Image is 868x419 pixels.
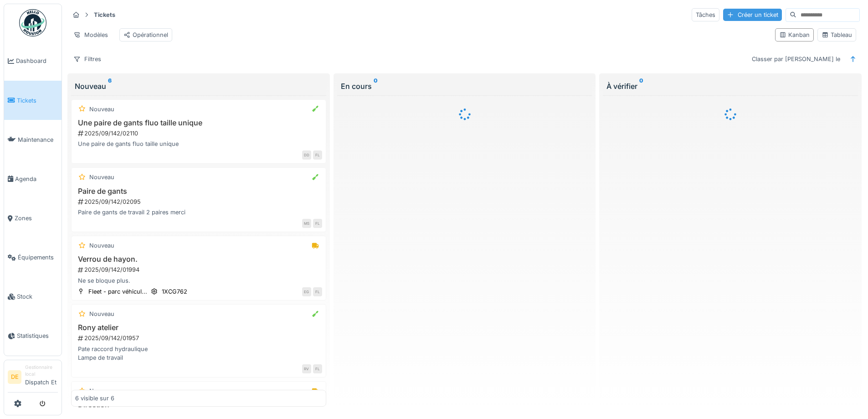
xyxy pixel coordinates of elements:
[606,81,854,92] div: À vérifier
[17,96,58,105] span: Tickets
[69,28,112,41] div: Modèles
[18,135,58,144] span: Maintenance
[374,81,378,92] sup: 0
[4,316,62,356] a: Statistiques
[822,31,852,39] div: Tableau
[75,208,322,217] div: Paire de gants de travail 2 paires merci
[4,81,62,120] a: Tickets
[4,120,62,159] a: Maintenance
[77,265,322,274] div: 2025/09/142/01994
[25,364,58,378] div: Gestionnaire local
[88,287,147,296] div: Fleet - parc véhicul...
[4,159,62,198] a: Agenda
[8,364,58,393] a: DE Gestionnaire localDispatch Et
[302,287,311,296] div: EG
[123,31,168,39] div: Opérationnel
[75,323,322,332] h3: Rony atelier
[90,10,119,19] strong: Tickets
[17,292,58,301] span: Stock
[4,238,62,277] a: Équipements
[75,394,114,403] div: 6 visible sur 6
[89,241,114,250] div: Nouveau
[25,364,58,390] li: Dispatch Et
[75,276,322,285] div: Ne se bloque plus.
[302,219,311,228] div: MS
[4,199,62,238] a: Zones
[8,370,21,384] li: DE
[313,219,322,228] div: FL
[748,52,844,66] div: Classer par [PERSON_NAME] le
[779,31,810,39] div: Kanban
[15,175,58,183] span: Agenda
[75,119,322,127] h3: Une paire de gants fluo taille unique
[313,287,322,296] div: FL
[89,105,114,114] div: Nouveau
[19,9,46,36] img: Badge_color-CXgf-gQk.svg
[692,8,719,21] div: Tâches
[17,331,58,340] span: Statistiques
[89,310,114,318] div: Nouveau
[302,150,311,160] div: DD
[162,287,187,296] div: 1XCG762
[108,81,112,92] sup: 6
[69,52,105,66] div: Filtres
[4,41,62,81] a: Dashboard
[639,81,643,92] sup: 0
[302,364,311,373] div: RV
[77,129,322,138] div: 2025/09/142/02110
[77,197,322,206] div: 2025/09/142/02095
[89,387,114,395] div: Nouveau
[89,173,114,181] div: Nouveau
[75,140,322,148] div: Une paire de gants fluo taille unique
[75,187,322,196] h3: Paire de gants
[313,150,322,160] div: FL
[4,277,62,316] a: Stock
[16,57,58,65] span: Dashboard
[15,214,58,222] span: Zones
[723,9,782,21] div: Créer un ticket
[18,253,58,262] span: Équipements
[75,345,322,362] div: Pate raccord hydraulique Lampe de travail
[77,334,322,342] div: 2025/09/142/01957
[75,81,323,92] div: Nouveau
[341,81,589,92] div: En cours
[313,364,322,373] div: FL
[75,255,322,264] h3: Verrou de hayon.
